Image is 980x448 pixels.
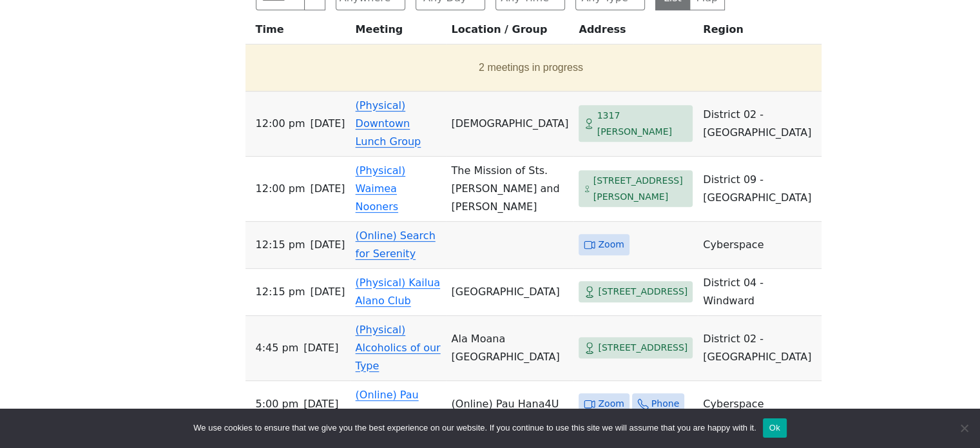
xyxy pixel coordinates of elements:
a: (Physical) Waimea Nooners [356,164,406,213]
td: District 02 - [GEOGRAPHIC_DATA] [698,316,821,381]
button: 2 meetings in progress [251,50,812,86]
td: District 02 - [GEOGRAPHIC_DATA] [698,92,821,157]
td: The Mission of Sts. [PERSON_NAME] and [PERSON_NAME] [446,157,573,222]
span: No [957,422,970,434]
span: 4:45 PM [256,339,299,357]
td: Cyberspace [698,222,821,269]
td: District 09 - [GEOGRAPHIC_DATA] [698,157,821,222]
button: Ok [763,418,787,438]
th: Region [698,21,821,44]
th: Meeting [351,21,447,44]
span: [DATE] [303,395,338,413]
span: [DATE] [310,180,345,198]
td: [DEMOGRAPHIC_DATA] [446,92,573,157]
span: We use cookies to ensure that we give you the best experience on our website. If you continue to ... [193,422,756,434]
span: [STREET_ADDRESS][PERSON_NAME] [593,173,688,204]
td: (Online) Pau Hana4U [446,381,573,428]
span: 12:15 PM [256,236,305,254]
span: 5:00 PM [256,395,299,413]
span: [DATE] [310,115,345,133]
span: [DATE] [310,236,345,254]
span: 12:00 PM [256,115,305,133]
td: [GEOGRAPHIC_DATA] [446,269,573,316]
th: Address [573,21,698,44]
a: (Online) Pau Hana4U [356,389,419,419]
a: (Physical) Downtown Lunch Group [356,99,421,148]
span: [STREET_ADDRESS] [598,284,687,300]
td: District 04 - Windward [698,269,821,316]
span: 12:00 PM [256,180,305,198]
td: Cyberspace [698,381,821,428]
a: (Online) Search for Serenity [356,229,436,260]
span: Phone [651,396,679,412]
th: Time [245,21,351,44]
span: 1317 [PERSON_NAME] [597,108,688,139]
th: Location / Group [446,21,573,44]
span: Zoom [598,396,624,412]
span: Zoom [598,237,624,253]
span: [DATE] [310,283,345,301]
span: [STREET_ADDRESS] [598,340,687,356]
td: Ala Moana [GEOGRAPHIC_DATA] [446,316,573,381]
a: (Physical) Alcoholics of our Type [356,324,441,372]
a: (Physical) Kailua Alano Club [356,277,441,307]
span: 12:15 PM [256,283,305,301]
span: [DATE] [303,339,338,357]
